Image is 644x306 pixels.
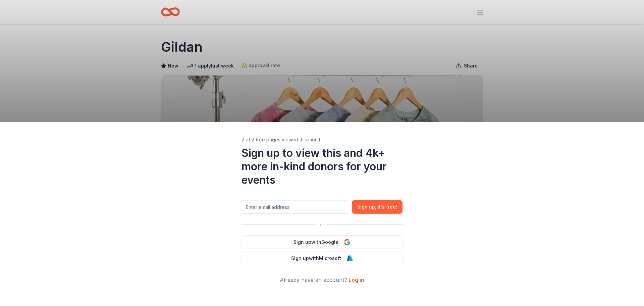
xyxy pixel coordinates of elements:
[344,239,351,246] img: Google Logo
[241,235,402,249] button: Sign upwithGoogle
[346,255,353,262] img: Microsoft Logo
[241,136,402,144] div: 2 of 2 free pages viewed this month
[241,146,402,187] div: Sign up to view this and 4k+ more in-kind donors for your events
[352,200,402,214] button: Sign up, it's free!
[317,221,327,229] span: or
[375,203,397,211] span: , it ' s free!
[280,276,347,283] span: Already have an account?
[348,276,364,283] a: Log in
[241,200,349,214] input: Enter email address
[241,252,402,265] button: Sign upwithMicrosoft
